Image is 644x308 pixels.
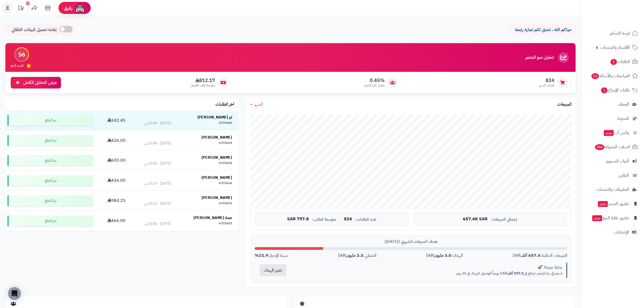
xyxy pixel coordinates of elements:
div: #375659 [219,141,232,146]
span: 0.45% [364,77,385,83]
span: وآتس آب [603,129,629,136]
div: المتبقي: SAR [338,253,376,259]
a: الإعدادات [584,226,641,239]
div: تم الدفع [8,115,93,126]
span: التطبيقات والخدمات [596,186,629,193]
span: العملاء [619,101,629,108]
span: جديد [592,215,602,221]
div: [DATE] - 8:40 ص [144,161,171,166]
span: 284 [595,144,605,150]
span: رفيق [64,5,72,11]
div: تم الدفع [8,175,93,186]
div: تم الدفع [8,135,93,146]
a: لوحة التحكم [584,27,641,40]
strong: [PERSON_NAME] [202,175,232,180]
span: تطبيق المتجر [597,200,629,207]
a: الشهر [250,101,263,107]
div: #375653 [219,201,232,206]
span: متوسط طلب العميل [191,83,215,88]
strong: 21.9% [255,252,268,259]
a: الطلبات1 [584,55,641,68]
div: [DATE] - 8:15 ص [144,201,171,206]
a: عرض التحليل الكامل [11,77,61,88]
span: 797.8 SAR [287,217,309,222]
a: تطبيق نقاط البيعجديد [584,211,641,224]
strong: 117.1 ألف [507,270,524,276]
span: معدل تكرار الشراء [364,83,385,88]
span: 1 [601,87,608,93]
div: الهدف: SAR [426,253,463,259]
span: أدوات التسويق [606,157,629,165]
span: | [339,217,341,221]
td: 984.25 [95,191,138,211]
strong: 3.0 مليون [434,252,451,259]
span: عرض التحليل الكامل [23,80,57,86]
td: 436.00 [95,171,138,191]
div: المبيعات الحالية: SAR [513,253,567,259]
strong: 657.4 ألف [520,252,540,259]
span: الطلبات [610,58,630,65]
span: لوحة التحكم [610,29,630,37]
a: أدوات التسويق [584,155,641,168]
div: #375656 [219,181,232,186]
a: التطبيقات والخدمات [584,183,641,196]
span: 657.4K SAR [463,217,488,222]
span: جديد [604,130,614,136]
div: بداية جيدة! 🚀 [295,265,562,270]
span: جديد [598,201,608,207]
span: 13 [591,73,599,79]
span: المراجعات والأسئلة [591,72,630,80]
span: طلبات الشهر [539,83,554,88]
a: تحديثات المنصة [14,3,28,15]
div: [DATE] - 8:40 ص [144,141,171,146]
div: تم الدفع [8,216,93,226]
span: إجمالي المبيعات: [491,217,517,222]
span: التقارير [619,172,629,179]
span: طلبات الإرجاع [601,86,630,94]
span: متوسط الطلب: [312,217,336,222]
span: إعادة تحميل البيانات التلقائي [12,27,57,33]
span: 1 [610,59,617,65]
div: #375651 [219,221,232,227]
div: تم الدفع [8,195,93,206]
div: تم الدفع [8,155,93,166]
h3: آخر الطلبات [215,102,234,107]
span: السلات المتروكة [594,143,630,151]
span: تطبيق نقاط البيع [592,214,629,222]
a: العملاء [584,98,641,111]
p: استمر في بناء الزخم. تحتاج إلى SAR يومياً للوصول للهدف في 20 يوم. [295,271,562,276]
h3: المبيعات [557,102,572,107]
span: المدونة [617,115,629,122]
td: 600.00 [95,151,138,170]
a: المدونة [584,112,641,125]
p: حياكم الله ، نتمنى لكم تجارة رابحة [513,27,572,33]
span: الشهر [254,101,263,107]
strong: 2.3 مليون [346,252,363,259]
span: 824 [344,217,352,222]
a: تطبيق المتجرجديد [584,197,641,210]
span: عدد الطلبات: [355,217,376,222]
img: ai-face.png [75,3,85,13]
h3: تحليل نمو المتجر [525,55,554,60]
strong: ام [PERSON_NAME] [197,114,232,120]
span: الأقسام والمنتجات [600,44,630,51]
a: وآتس آبجديد [584,126,641,139]
a: المراجعات والأسئلة13 [584,69,641,82]
span: الإعدادات [614,228,629,236]
strong: [PERSON_NAME] [202,155,232,160]
span: 824 [539,77,554,83]
a: السلات المتروكة284 [584,140,641,153]
td: 342.45 [95,110,138,130]
td: 466.00 [95,211,138,231]
strong: [PERSON_NAME] [202,135,232,140]
div: 10 [26,1,30,5]
div: [DATE] - 8:06 ص [144,221,171,227]
div: #375660 [219,121,232,126]
span: تقييم النمو [11,63,24,68]
a: طلبات الإرجاع1 [584,84,641,97]
div: Open Intercom Messenger [8,287,21,300]
div: نسبة الإنجاز: [255,253,288,259]
strong: جملا [PERSON_NAME] [193,215,232,221]
div: [DATE] - 8:33 ص [144,181,171,186]
div: #375658 [219,161,232,166]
